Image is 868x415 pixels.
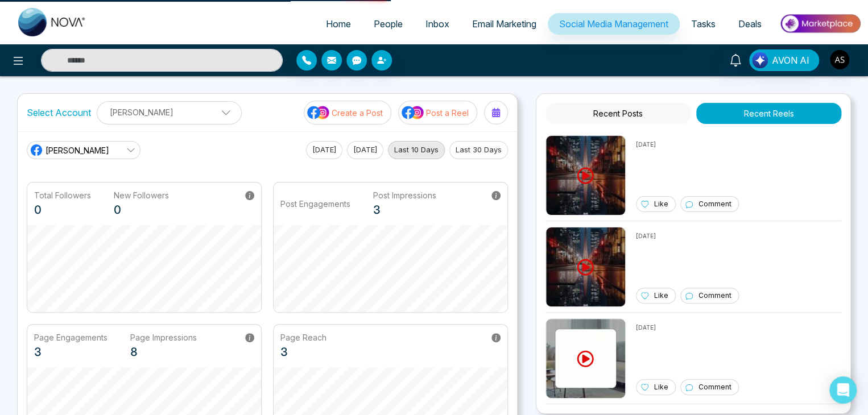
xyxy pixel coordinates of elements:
img: Unable to load img. [545,318,626,399]
p: Page Impressions [130,331,197,343]
p: 3 [280,343,326,360]
p: 0 [114,201,169,218]
p: 3 [373,201,436,218]
a: People [362,13,414,35]
a: Email Marketing [461,13,548,35]
span: Social Media Management [559,18,668,30]
button: [DATE] [306,141,342,159]
p: [PERSON_NAME] [104,103,234,122]
p: Total Followers [34,189,91,201]
span: Home [326,18,351,30]
span: Deals [738,18,762,30]
p: Comment [698,290,731,301]
p: Post Engagements [280,198,350,210]
label: Select Account [27,106,91,119]
button: social-media-iconCreate a Post [304,101,391,125]
button: Last 10 Days [388,141,445,159]
img: Nova CRM Logo [18,8,86,36]
p: Page Reach [280,331,326,343]
p: 8 [130,343,197,360]
button: social-media-iconPost a Reel [398,101,477,125]
p: Page Engagements [34,331,108,343]
p: [DATE] [636,230,739,240]
p: 0 [34,201,91,218]
span: [PERSON_NAME] [46,144,109,156]
img: User Avatar [830,50,849,69]
span: Tasks [691,18,716,30]
span: AVON AI [772,53,809,67]
p: Create a Post [332,107,383,119]
p: Post a Reel [426,107,469,119]
p: [DATE] [636,322,739,332]
div: Open Intercom Messenger [829,376,857,404]
a: Social Media Management [548,13,680,35]
p: 3 [34,343,108,360]
span: Email Marketing [472,18,536,30]
a: Inbox [414,13,461,35]
img: Lead Flow [752,52,768,68]
img: social-media-icon [402,105,424,120]
img: Unable to load img. [545,227,626,307]
button: [DATE] [347,141,383,159]
p: Like [654,199,668,209]
button: Recent Posts [545,103,691,124]
button: Recent Reels [696,103,841,124]
span: Inbox [425,18,449,30]
img: Unable to load img. [545,135,626,215]
button: AVON AI [749,49,819,71]
p: Like [654,290,668,301]
a: Deals [727,13,773,35]
p: New Followers [114,189,169,201]
button: Last 30 Days [449,141,508,159]
a: Home [315,13,362,35]
p: Post Impressions [373,189,436,201]
p: Comment [698,382,731,392]
img: social-media-icon [307,105,330,120]
a: Tasks [680,13,727,35]
img: Market-place.gif [779,11,861,36]
p: [DATE] [636,139,739,149]
p: Comment [698,199,731,209]
span: People [374,18,403,30]
p: Like [654,382,668,392]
